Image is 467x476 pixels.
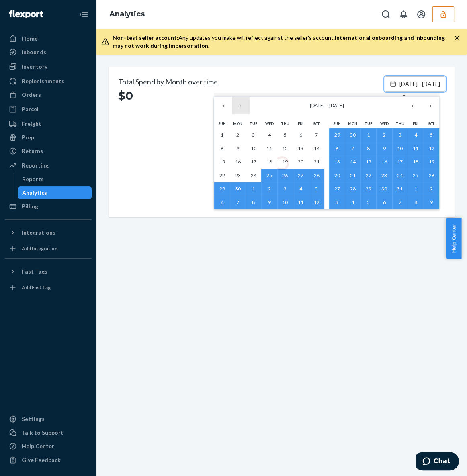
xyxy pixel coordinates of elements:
[251,159,256,165] abbr: June 17, 2025
[9,10,43,18] img: Flexport logo
[315,132,318,138] abbr: June 7, 2025
[22,245,57,252] div: Add Integration
[392,155,408,169] button: July 17, 2025
[22,91,41,99] div: Orders
[360,142,376,155] button: July 8, 2025
[313,145,319,151] abbr: June 14, 2025
[261,128,277,142] button: June 4, 2025
[5,413,92,425] a: Settings
[422,97,439,114] button: »
[22,77,64,85] div: Replenishments
[250,121,257,126] abbr: Tuesday
[399,80,440,88] span: [DATE] - [DATE]
[408,128,424,142] button: July 4, 2025
[366,159,371,165] abbr: July 15, 2025
[380,121,388,126] abbr: Wednesday
[334,132,340,138] abbr: June 29, 2025
[22,147,43,155] div: Returns
[329,169,345,182] button: July 20, 2025
[383,132,385,138] abbr: July 2, 2025
[22,35,38,43] div: Home
[251,145,256,151] abbr: June 10, 2025
[309,169,324,182] button: June 28, 2025
[252,199,255,205] abbr: July 8, 2025
[376,128,392,142] button: July 2, 2025
[367,199,370,205] abbr: August 5, 2025
[313,121,320,126] abbr: Saturday
[214,97,232,114] button: «
[413,159,418,165] abbr: July 18, 2025
[408,142,424,155] button: July 11, 2025
[329,182,345,196] button: July 27, 2025
[251,172,256,178] abbr: June 24, 2025
[266,145,272,151] abbr: June 11, 2025
[282,199,288,205] abbr: July 10, 2025
[113,34,178,41] span: Non-test seller account:
[376,142,392,155] button: July 9, 2025
[397,159,403,165] abbr: July 17, 2025
[350,172,356,178] abbr: July 21, 2025
[277,169,293,182] button: June 26, 2025
[221,132,223,138] abbr: June 1, 2025
[284,132,287,138] abbr: June 5, 2025
[22,456,61,464] div: Give Feedback
[428,145,434,151] abbr: July 12, 2025
[293,182,309,196] button: July 4, 2025
[235,159,241,165] abbr: June 16, 2025
[365,121,372,126] abbr: Tuesday
[350,186,356,192] abbr: July 28, 2025
[246,182,261,196] button: July 1, 2025
[22,105,39,113] div: Parcel
[399,132,401,138] abbr: July 3, 2025
[329,196,345,209] button: August 3, 2025
[408,155,424,169] button: July 18, 2025
[397,186,403,192] abbr: July 31, 2025
[118,88,133,103] span: $0
[309,182,324,196] button: July 5, 2025
[246,169,261,182] button: June 24, 2025
[246,155,261,169] button: June 17, 2025
[268,186,270,192] abbr: July 2, 2025
[5,159,92,172] a: Reporting
[414,132,417,138] abbr: July 4, 2025
[235,172,241,178] abbr: June 23, 2025
[214,128,230,142] button: June 1, 2025
[345,182,360,196] button: July 28, 2025
[22,175,44,183] div: Reports
[309,102,324,108] span: [DATE]
[350,159,356,165] abbr: July 14, 2025
[266,159,272,165] abbr: June 18, 2025
[277,196,293,209] button: July 10, 2025
[22,415,45,423] div: Settings
[103,3,151,26] ol: breadcrumbs
[261,169,277,182] button: June 25, 2025
[313,199,319,205] abbr: July 12, 2025
[18,173,92,186] a: Reports
[22,48,46,56] div: Inbounds
[298,159,303,165] abbr: June 20, 2025
[265,121,273,126] abbr: Wednesday
[230,196,246,209] button: July 7, 2025
[22,63,47,71] div: Inventory
[414,199,417,205] abbr: August 8, 2025
[381,159,387,165] abbr: July 16, 2025
[236,199,239,205] abbr: July 7, 2025
[221,199,223,205] abbr: July 6, 2025
[113,34,454,50] div: Any updates you make will reflect against the seller's account.
[366,172,371,178] abbr: July 22, 2025
[5,145,92,157] a: Returns
[345,196,360,209] button: August 4, 2025
[230,182,246,196] button: June 30, 2025
[385,76,445,92] button: [DATE] - [DATE]
[293,128,309,142] button: June 6, 2025
[414,186,417,192] abbr: August 1, 2025
[351,199,354,205] abbr: August 4, 2025
[360,128,376,142] button: July 1, 2025
[118,76,218,87] h2: Total Spend by Month over time
[5,88,92,101] a: Orders
[404,97,422,114] button: ›
[5,265,92,278] button: Fast Tags
[367,145,370,151] abbr: July 8, 2025
[261,142,277,155] button: June 11, 2025
[22,268,47,276] div: Fast Tags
